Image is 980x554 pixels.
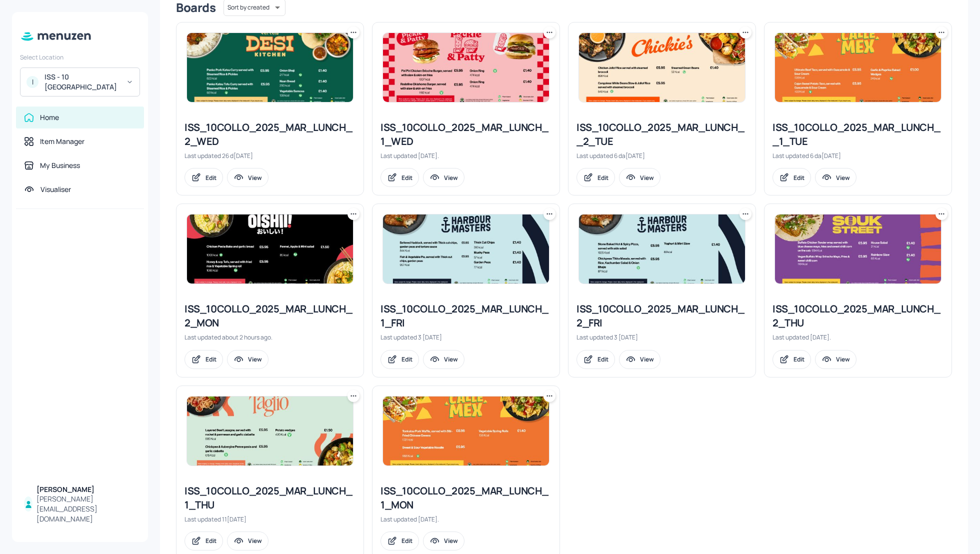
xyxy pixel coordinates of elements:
[576,151,747,160] div: Last updated 6 da[DATE]
[836,173,850,182] div: View
[383,214,549,283] img: 2025-10-03-1759480175249plrybobggxh.jpeg
[597,355,608,363] div: Edit
[401,536,412,545] div: Edit
[205,536,216,545] div: Edit
[401,173,412,182] div: Edit
[44,72,120,92] div: ISS - 10 [GEOGRAPHIC_DATA]
[40,184,71,194] div: Visualiser
[20,53,140,61] div: Select Location
[772,120,943,148] div: ISS_10COLLO_2025_MAR_LUNCH__1_TUE
[380,333,551,341] div: Last updated 3 [DATE]
[205,173,216,182] div: Edit
[248,355,262,363] div: View
[383,33,549,102] img: 2025-10-01-1759307771307jzjls8zr2u.jpeg
[380,302,551,330] div: ISS_10COLLO_2025_MAR_LUNCH_1_FRI
[640,173,654,182] div: View
[576,333,747,341] div: Last updated 3 [DATE]
[383,396,549,465] img: 2025-09-29-17591340914935di0sbq4weh.jpeg
[444,355,458,363] div: View
[640,355,654,363] div: View
[380,515,551,523] div: Last updated [DATE].
[187,214,353,283] img: 2025-10-06-1759737538964jashb20sd2j.jpeg
[184,151,355,160] div: Last updated 26 d[DATE]
[187,396,353,465] img: 2025-09-25-1758797961713n44eslfnt8g.jpeg
[380,151,551,160] div: Last updated [DATE].
[187,33,353,102] img: 2025-09-10-1757500358563u5cw5xr03rh.jpeg
[36,494,136,524] div: [PERSON_NAME][EMAIL_ADDRESS][DOMAIN_NAME]
[793,173,804,182] div: Edit
[380,120,551,148] div: ISS_10COLLO_2025_MAR_LUNCH_1_WED
[40,160,80,170] div: My Business
[772,151,943,160] div: Last updated 6 da[DATE]
[576,302,747,330] div: ISS_10COLLO_2025_MAR_LUNCH_2_FRI
[444,173,458,182] div: View
[775,214,941,283] img: 2025-10-02-1759400017102rt3su2w1vqk.jpeg
[579,33,745,102] img: 2025-09-30-1759220378735kgzp4cyu94s.jpeg
[40,112,59,122] div: Home
[836,355,850,363] div: View
[184,515,355,523] div: Last updated 11[DATE]
[184,120,355,148] div: ISS_10COLLO_2025_MAR_LUNCH_2_WED
[579,214,745,283] img: 2025-10-03-17594805087862r2lvopxumb.jpeg
[401,355,412,363] div: Edit
[380,484,551,512] div: ISS_10COLLO_2025_MAR_LUNCH_1_MON
[772,302,943,330] div: ISS_10COLLO_2025_MAR_LUNCH_2_THU
[184,302,355,330] div: ISS_10COLLO_2025_MAR_LUNCH_2_MON
[576,120,747,148] div: ISS_10COLLO_2025_MAR_LUNCH__2_TUE
[597,173,608,182] div: Edit
[40,136,84,146] div: Item Manager
[793,355,804,363] div: Edit
[248,536,262,545] div: View
[775,33,941,102] img: 2025-09-30-1759220771732iouf3wbs31o.jpeg
[205,355,216,363] div: Edit
[184,484,355,512] div: ISS_10COLLO_2025_MAR_LUNCH_1_THU
[36,484,136,494] div: [PERSON_NAME]
[26,76,38,88] div: I
[444,536,458,545] div: View
[184,333,355,341] div: Last updated about 2 hours ago.
[772,333,943,341] div: Last updated [DATE].
[248,173,262,182] div: View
